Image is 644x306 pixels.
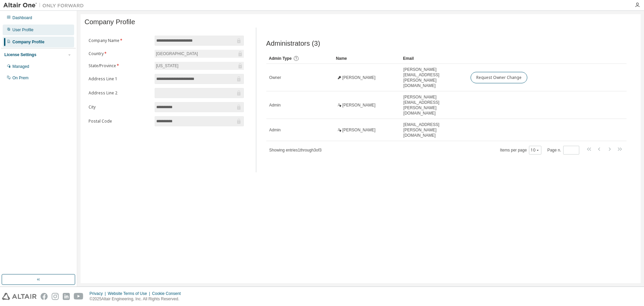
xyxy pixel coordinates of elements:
[63,293,70,300] img: linkedin.svg
[269,75,281,80] span: Owner
[155,50,244,58] div: [GEOGRAPHIC_DATA]
[471,72,527,83] button: Request Owner Change
[342,75,376,80] span: [PERSON_NAME]
[90,291,108,296] div: Privacy
[155,62,179,70] div: [US_STATE]
[89,51,151,56] label: Country
[155,50,199,57] div: [GEOGRAPHIC_DATA]
[269,127,281,133] span: Admin
[12,27,34,33] div: User Profile
[342,127,376,133] span: [PERSON_NAME]
[342,102,376,108] span: [PERSON_NAME]
[266,40,320,47] span: Administrators (3)
[155,62,244,70] div: [US_STATE]
[89,119,151,124] label: Postal Code
[2,293,37,300] img: altair_logo.svg
[89,63,151,69] label: State/Province
[404,122,465,138] span: [EMAIL_ADDRESS][PERSON_NAME][DOMAIN_NAME]
[89,90,151,96] label: Address Line 2
[85,18,135,26] span: Company Profile
[74,293,84,300] img: youtube.svg
[547,146,579,155] span: Page n.
[336,53,398,64] div: Name
[404,67,465,88] span: [PERSON_NAME][EMAIL_ADDRESS][PERSON_NAME][DOMAIN_NAME]
[12,75,29,81] div: On Prem
[404,94,465,116] span: [PERSON_NAME][EMAIL_ADDRESS][PERSON_NAME][DOMAIN_NAME]
[89,76,151,82] label: Address Line 1
[108,291,152,296] div: Website Terms of Use
[3,2,87,9] img: Altair One
[531,147,540,153] button: 10
[89,38,151,43] label: Company Name
[52,293,59,300] img: instagram.svg
[152,291,184,296] div: Cookie Consent
[4,52,36,57] div: License Settings
[90,296,185,302] p: © 2025 Altair Engineering, Inc. All Rights Reserved.
[269,148,322,152] span: Showing entries 1 through 3 of 3
[89,104,151,110] label: City
[12,64,29,69] div: Managed
[12,39,44,45] div: Company Profile
[12,15,32,20] div: Dashboard
[269,56,292,61] span: Admin Type
[41,293,48,300] img: facebook.svg
[403,53,465,64] div: Email
[269,102,281,108] span: Admin
[500,146,541,155] span: Items per page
